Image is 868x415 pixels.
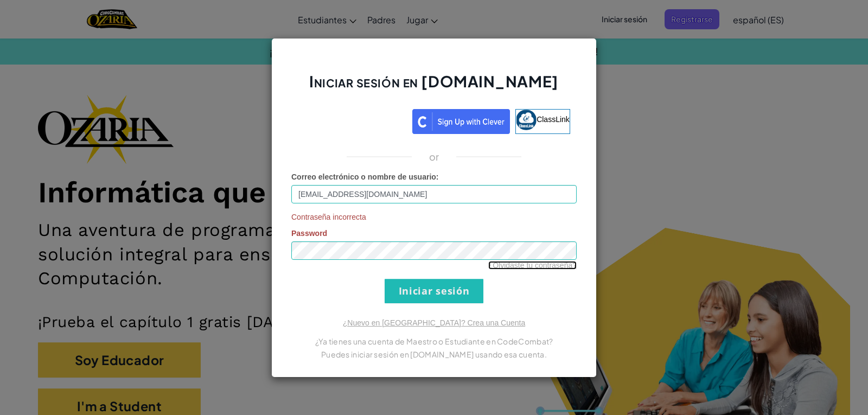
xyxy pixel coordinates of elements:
[343,318,525,327] a: ¿Nuevo en [GEOGRAPHIC_DATA]? Crea una Cuenta
[385,279,483,303] input: Iniciar sesión
[291,71,577,103] h2: Iniciar sesión en [DOMAIN_NAME]
[516,110,537,130] img: classlink-logo-small.png
[291,173,436,181] span: Correo electrónico o nombre de usuario
[488,261,577,270] a: ¿Olvidaste tu contraseña?
[291,212,577,222] span: Contraseña incorrecta
[291,229,327,238] span: Password
[429,150,439,163] p: or
[537,114,570,123] span: ClassLink
[291,335,577,348] p: ¿Ya tienes una cuenta de Maestro o Estudiante en CodeCombat?
[292,108,412,132] iframe: Botón Iniciar sesión con Google
[291,171,439,182] label: :
[291,348,577,361] p: Puedes iniciar sesión en [DOMAIN_NAME] usando esa cuenta.
[412,109,510,134] img: clever_sso_button@2x.png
